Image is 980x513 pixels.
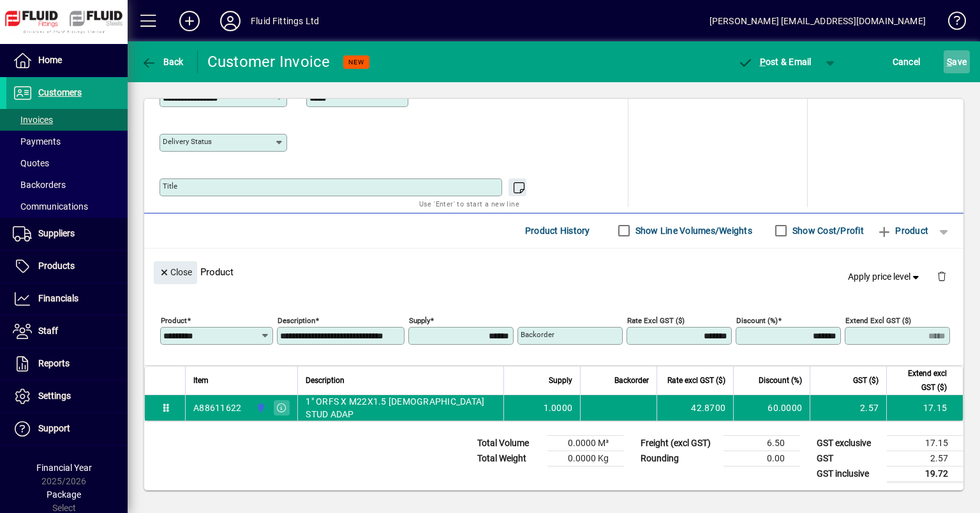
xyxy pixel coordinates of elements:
button: Add [169,10,210,33]
a: Communications [6,196,128,217]
a: Backorders [6,174,128,196]
a: Knowledge Base [939,3,964,44]
span: NEW [348,58,364,66]
mat-label: Product [161,315,187,324]
button: Delete [926,261,957,292]
app-page-header-button: Back [128,50,198,73]
button: Save [944,50,970,73]
span: Invoices [13,115,53,125]
td: 6.50 [724,435,800,451]
mat-hint: Use 'Enter' to start a new line [419,196,519,211]
span: Backorders [13,180,66,190]
span: 1" ORFS X M22X1.5 [DEMOGRAPHIC_DATA] STUD ADAP [306,395,496,421]
span: Discount (%) [759,373,802,387]
div: [PERSON_NAME] [EMAIL_ADDRESS][DOMAIN_NAME] [709,11,926,31]
a: Products [6,250,128,282]
span: S [947,57,952,67]
span: Back [141,57,184,67]
span: Product [877,220,928,241]
span: Package [47,489,81,500]
td: 2.57 [887,451,963,466]
span: Customers [38,87,82,98]
span: Product History [525,220,590,241]
span: Home [38,55,62,65]
a: Reports [6,348,128,380]
button: Close [154,261,197,284]
div: 42.8700 [665,401,725,414]
span: Products [38,261,75,271]
td: 60.0000 [733,395,810,421]
button: Back [138,50,187,73]
td: 0.0000 M³ [547,435,624,451]
span: Apply price level [848,270,922,284]
span: Support [38,423,70,433]
span: Payments [13,136,61,147]
span: Suppliers [38,228,75,238]
span: Rate excl GST ($) [667,373,725,387]
span: Settings [38,391,71,401]
span: 1.0000 [544,401,573,414]
span: Backorder [614,373,649,387]
span: Communications [13,201,88,212]
span: Financials [38,293,78,303]
span: P [760,57,766,67]
button: Product [870,219,935,242]
span: Reports [38,358,70,368]
span: Description [306,373,345,387]
button: Profile [210,10,251,33]
span: Quotes [13,158,49,168]
mat-label: Extend excl GST ($) [845,315,911,324]
td: GST exclusive [810,435,887,451]
span: Item [193,373,209,387]
span: Staff [38,326,58,336]
button: Product History [520,219,595,242]
td: GST inclusive [810,466,887,482]
button: Apply price level [843,265,927,288]
label: Show Line Volumes/Weights [633,224,752,237]
a: Support [6,413,128,445]
mat-label: Supply [409,315,430,324]
a: Suppliers [6,218,128,250]
td: Rounding [634,451,724,466]
span: Supply [549,373,572,387]
a: Home [6,45,128,76]
span: Close [159,262,192,283]
td: 2.57 [810,395,886,421]
mat-label: Delivery status [163,137,212,146]
span: ave [947,52,967,72]
a: Settings [6,380,128,412]
a: Quotes [6,152,128,174]
mat-label: Rate excl GST ($) [627,315,685,324]
td: GST [810,451,887,466]
td: Freight (excl GST) [634,435,724,451]
span: Financial Year [36,463,92,473]
td: 0.0000 Kg [547,451,624,466]
span: Cancel [893,52,921,72]
app-page-header-button: Delete [926,270,957,282]
td: Total Weight [471,451,547,466]
div: Customer Invoice [207,52,330,72]
a: Payments [6,131,128,152]
app-page-header-button: Close [151,266,200,277]
mat-label: Description [278,315,315,324]
mat-label: Backorder [521,330,554,339]
span: AUCKLAND [253,401,267,415]
a: Financials [6,283,128,315]
span: ost & Email [738,57,812,67]
button: Cancel [889,50,924,73]
td: 0.00 [724,451,800,466]
td: 17.15 [886,395,963,421]
mat-label: Discount (%) [736,315,778,324]
td: 19.72 [887,466,963,482]
td: Total Volume [471,435,547,451]
td: 17.15 [887,435,963,451]
div: Product [144,249,963,295]
button: Post & Email [731,50,818,73]
span: Extend excl GST ($) [895,366,947,394]
a: Staff [6,315,128,347]
div: A88611622 [193,401,241,414]
a: Invoices [6,109,128,131]
span: GST ($) [853,373,879,387]
mat-label: Title [163,182,177,191]
label: Show Cost/Profit [790,224,864,237]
